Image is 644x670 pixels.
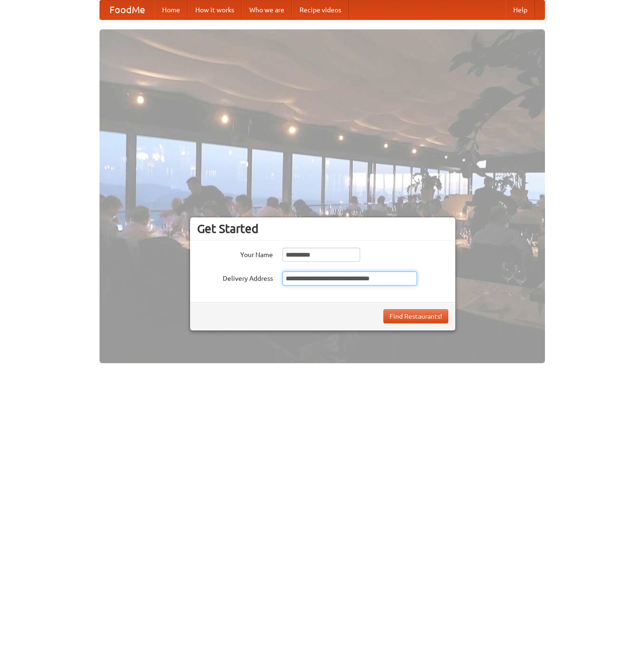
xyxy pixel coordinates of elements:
label: Your Name [197,248,273,259]
a: Help [506,0,535,19]
h3: Get Started [197,222,448,236]
a: FoodMe [100,0,154,19]
a: Recipe videos [292,0,349,19]
label: Delivery Address [197,271,273,283]
a: How it works [188,0,242,19]
button: Find Restaurants! [383,309,448,323]
a: Who we are [242,0,292,19]
a: Home [154,0,188,19]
